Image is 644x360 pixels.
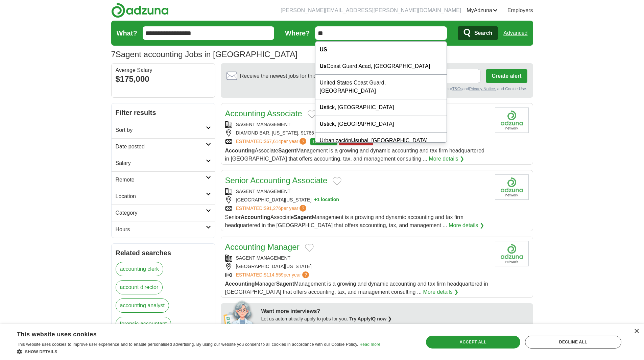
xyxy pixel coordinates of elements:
[261,315,529,322] div: Let us automatically apply to jobs for you.
[116,192,206,200] h2: Location
[315,75,447,99] div: United States Coast Guard, [GEOGRAPHIC_DATA]
[469,87,495,91] a: Privacy Notice
[116,298,169,313] a: accounting analyst
[116,317,171,331] a: forensic accountant
[241,214,270,220] strong: Accounting
[116,159,206,167] h2: Salary
[294,214,312,220] strong: Sagent
[111,48,116,61] span: 7
[474,26,492,40] span: Search
[315,58,447,75] div: Coast Guard Acad, [GEOGRAPHIC_DATA]
[236,205,308,212] a: ESTIMATED:$91,276per year?
[236,138,308,145] a: ESTIMATED:$67,614per year?
[302,271,309,278] span: ?
[116,68,211,73] div: Average Salary
[495,241,529,266] img: Company logo
[634,329,639,334] div: Close
[225,242,300,251] a: Accounting Manager
[264,272,283,278] span: $114,559
[333,177,341,185] button: Add to favorite jobs
[319,63,326,69] strong: Us
[351,138,358,143] strong: Us
[225,196,490,203] div: [GEOGRAPHIC_DATA][US_STATE]
[225,188,490,195] div: SAGENT MANAGEMENT
[314,196,317,203] span: +
[225,148,255,153] strong: Accounting
[276,281,294,287] strong: Sagent
[111,3,169,18] img: Adzuna logo
[429,155,464,163] a: More details ❯
[225,214,463,228] span: Senior Associate Management is a growing and dynamic accounting and tax firm headquartered in the...
[117,28,137,38] label: What?
[310,138,337,145] span: TOP MATCH
[225,121,490,128] div: SAGENT MANAGEMENT
[116,176,206,184] h2: Remote
[426,336,520,349] div: Accept all
[525,336,621,349] div: Decline all
[111,50,297,59] h1: Sagent accounting Jobs in [GEOGRAPHIC_DATA]
[315,116,447,133] div: tick, [GEOGRAPHIC_DATA]
[264,139,281,144] span: $67,614
[116,126,206,134] h2: Sort by
[319,104,326,110] strong: Us
[467,6,498,15] a: MyAdzuna
[300,138,306,145] span: ?
[486,69,527,83] button: Create alert
[116,262,164,276] a: accounting clerk
[359,342,380,347] a: Read more, opens a new window
[116,248,211,258] h2: Related searches
[458,26,498,40] button: Search
[25,350,57,354] span: Show details
[305,244,314,252] button: Add to favorite jobs
[507,6,533,15] a: Employers
[17,342,358,347] span: This website uses cookies to improve user experience and to enable personalised advertising. By u...
[423,288,459,296] a: More details ❯
[278,148,296,153] strong: Sagent
[225,129,490,137] div: DIAMOND BAR, [US_STATE], 91765
[319,47,327,52] strong: US
[349,316,392,321] a: Try ApplyIQ now ❯
[116,73,211,85] div: $175,000
[449,221,484,230] a: More details ❯
[112,138,215,155] a: Date posted
[17,328,363,338] div: This website uses cookies
[261,307,529,315] div: Want more interviews?
[112,103,215,122] h2: Filter results
[225,255,490,262] div: SAGENT MANAGEMENT
[314,196,339,203] button: +1 location
[112,221,215,238] a: Hours
[116,143,206,151] h2: Date posted
[281,6,461,15] li: [PERSON_NAME][EMAIL_ADDRESS][PERSON_NAME][DOMAIN_NAME]
[112,205,215,221] a: Category
[226,86,527,92] div: By creating an alert, you agree to our and , and Cookie Use.
[116,280,163,294] a: account director
[223,299,256,327] img: apply-iq-scientist.png
[112,122,215,138] a: Sort by
[225,176,328,185] a: Senior Accounting Associate
[285,28,310,38] label: Where?
[225,281,255,287] strong: Accounting
[264,206,281,211] span: $91,276
[225,263,490,270] div: [GEOGRAPHIC_DATA][US_STATE]
[112,188,215,205] a: Location
[225,109,302,118] a: Accounting Associate
[308,110,316,118] button: Add to favorite jobs
[240,72,356,80] span: Receive the newest jobs for this search :
[315,99,447,116] div: tick, [GEOGRAPHIC_DATA]
[452,87,462,91] a: T&Cs
[112,171,215,188] a: Remote
[495,174,529,200] img: Company logo
[116,209,206,217] h2: Category
[495,107,529,133] img: Company logo
[319,121,326,127] strong: Us
[236,271,311,279] a: ESTIMATED:$114,559per year?
[225,148,485,162] span: Associate Management is a growing and dynamic accounting and tax firm headquartered in [GEOGRAPHI...
[225,281,488,295] span: Manager Management is a growing and dynamic accounting and tax firm headquartered in [GEOGRAPHIC_...
[116,225,206,234] h2: Hours
[503,26,527,40] a: Advanced
[112,155,215,171] a: Salary
[17,348,380,355] div: Show details
[315,133,447,149] div: Urbanización ubal, [GEOGRAPHIC_DATA]
[300,205,306,212] span: ?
